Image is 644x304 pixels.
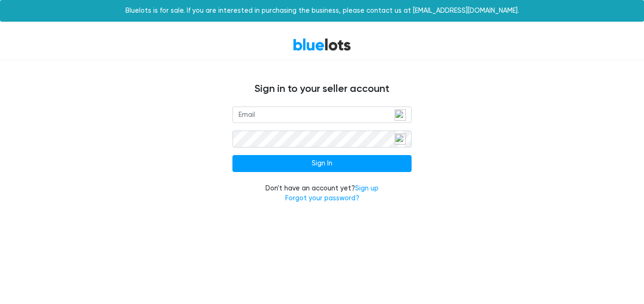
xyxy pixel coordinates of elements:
img: npw-badge-icon-locked.svg [395,133,406,145]
input: Sign In [232,155,412,172]
a: Forgot your password? [285,194,359,202]
img: npw-badge-icon-locked.svg [395,109,406,121]
h4: Sign in to your seller account [39,83,605,95]
a: BlueLots [293,38,351,51]
a: Sign up [355,184,379,192]
div: Don't have an account yet? [232,183,412,204]
input: Email [232,107,412,123]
